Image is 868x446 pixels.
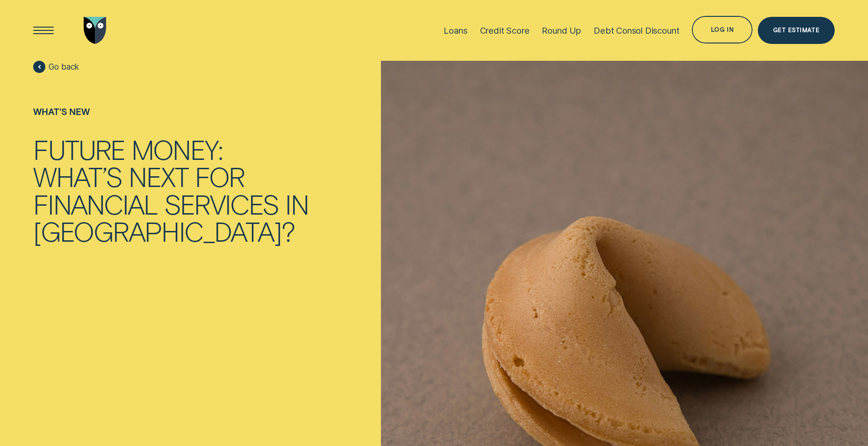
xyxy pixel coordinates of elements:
[33,107,308,117] div: What's new
[33,217,294,245] div: [GEOGRAPHIC_DATA]?
[49,62,79,72] span: Go back
[33,61,79,73] a: Go back
[33,136,308,245] h1: Future Money: what’s next for financial services in Australia?
[692,16,753,43] button: Log in
[542,25,581,36] div: Round Up
[594,25,679,36] div: Debt Consol Discount
[758,17,834,44] a: Get Estimate
[444,25,467,36] div: Loans
[30,17,57,44] button: Open Menu
[84,17,107,44] img: Wisr
[33,136,125,163] div: Future
[129,163,188,190] div: next
[164,190,279,218] div: services
[285,190,308,218] div: in
[33,163,122,190] div: what’s
[131,136,222,163] div: Money:
[480,25,530,36] div: Credit Score
[33,190,158,218] div: financial
[195,163,244,190] div: for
